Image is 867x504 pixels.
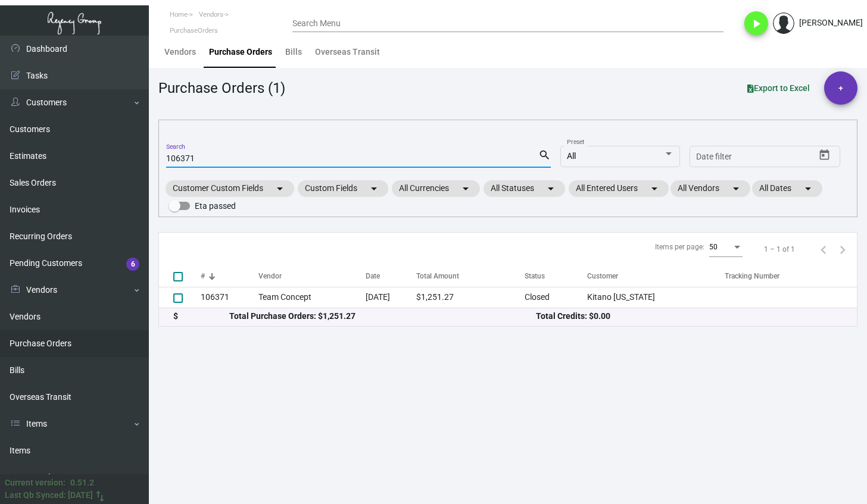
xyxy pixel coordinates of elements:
[201,271,205,281] div: #
[544,181,558,196] mat-icon: arrow_drop_down
[392,180,480,197] mat-chip: All Currencies
[801,181,815,196] mat-icon: arrow_drop_down
[725,271,857,281] div: Tracking Number
[416,271,459,281] div: Total Amount
[752,180,822,197] mat-chip: All Dates
[70,477,94,489] div: 0.51.2
[366,287,416,308] td: [DATE]
[5,489,93,502] div: Last Qb Synced: [DATE]
[173,310,229,323] div: $
[170,27,218,35] span: PurchaseOrders
[744,11,768,35] button: play_arrow
[670,180,750,197] mat-chip: All Vendors
[258,271,366,281] div: Vendor
[725,271,779,281] div: Tracking Number
[799,17,863,29] div: [PERSON_NAME]
[773,12,794,34] img: admin@bootstrapmaster.com
[5,477,66,489] div: Current version:
[201,271,258,281] div: #
[199,11,223,18] span: Vendors
[416,271,525,281] div: Total Amount
[814,240,833,259] button: Previous page
[209,46,272,58] div: Purchase Orders
[170,11,188,18] span: Home
[258,271,282,281] div: Vendor
[647,181,662,196] mat-icon: arrow_drop_down
[315,46,380,58] div: Overseas Transit
[587,287,725,308] td: Kitano [US_STATE]
[824,71,857,105] button: +
[525,271,545,281] div: Status
[764,244,795,255] div: 1 – 1 of 1
[195,199,236,213] span: Eta passed
[166,180,294,197] mat-chip: Customer Custom Fields
[696,152,733,162] input: Start date
[709,243,743,252] mat-select: Items per page:
[838,71,843,105] span: +
[525,287,587,308] td: Closed
[569,180,669,197] mat-chip: All Entered Users
[567,151,576,161] span: All
[815,146,834,165] button: Open calendar
[285,46,302,58] div: Bills
[709,243,718,251] span: 50
[738,77,819,99] button: Export to Excel
[416,287,525,308] td: $1,251.27
[747,83,810,93] span: Export to Excel
[366,271,416,281] div: Date
[164,46,196,58] div: Vendors
[536,310,843,323] div: Total Credits: $0.00
[587,271,725,281] div: Customer
[484,180,565,197] mat-chip: All Statuses
[729,181,743,196] mat-icon: arrow_drop_down
[273,181,287,196] mat-icon: arrow_drop_down
[459,181,473,196] mat-icon: arrow_drop_down
[525,271,587,281] div: Status
[258,287,366,308] td: Team Concept
[298,180,388,197] mat-chip: Custom Fields
[201,287,258,308] td: 106371
[158,77,285,99] div: Purchase Orders (1)
[538,148,551,162] mat-icon: search
[229,310,536,323] div: Total Purchase Orders: $1,251.27
[749,17,763,31] i: play_arrow
[655,242,704,252] div: Items per page:
[367,181,381,196] mat-icon: arrow_drop_down
[833,240,852,259] button: Next page
[366,271,380,281] div: Date
[587,271,618,281] div: Customer
[743,152,800,162] input: End date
